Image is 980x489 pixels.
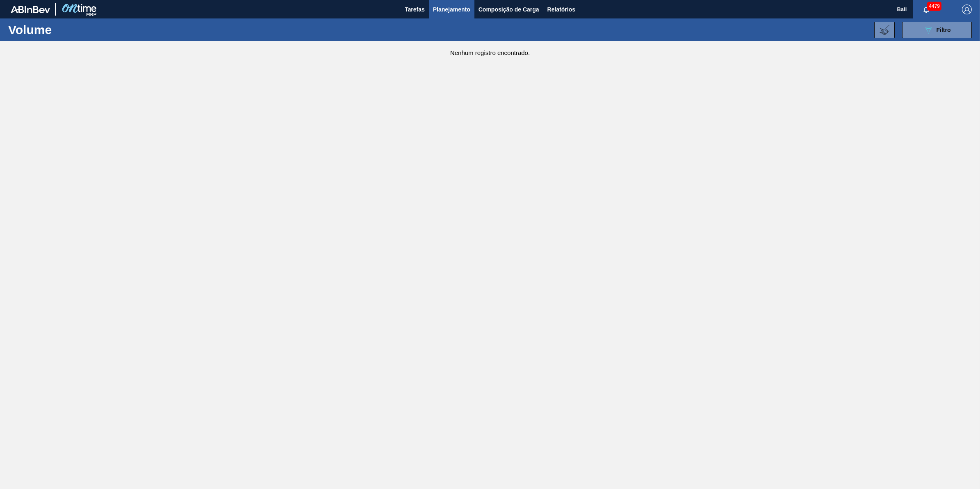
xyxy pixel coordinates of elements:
[874,22,895,38] button: Importar Negociações de Volume
[8,25,135,34] h1: Volume
[902,22,972,38] button: Filtro
[547,5,575,14] span: Relatórios
[962,5,972,14] img: Logout
[479,5,539,14] span: Composição de Carga
[927,2,941,11] span: 4479
[913,4,939,15] button: Notificações
[937,27,951,33] span: Filtro
[11,6,50,13] img: TNhmsLtSVTkK8tSr43FrP2fwEKptu5GPRR3wAAAABJRU5ErkJggg==
[433,5,470,14] span: Planejamento
[405,5,425,14] span: Tarefas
